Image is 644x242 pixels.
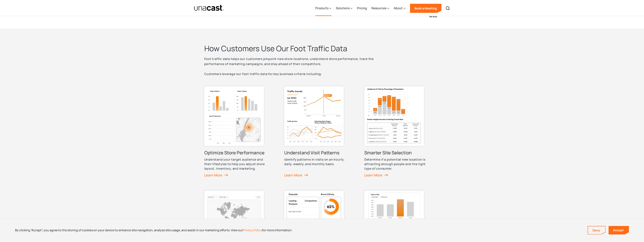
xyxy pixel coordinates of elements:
h3: Optimize Store Performance [204,150,264,156]
p: Determine if a potential new location is attracting enough people and the right type of consumer. [364,157,427,171]
a: Deny [588,226,605,234]
a: home [194,5,225,11]
div: Products [315,6,329,10]
a: Pricing [357,1,367,16]
h2: How Customers Use Our Foot Traffic Data [204,44,393,53]
p: Foot traffic data helps our customers pinpoint new store locations, understand store performance,... [204,56,393,77]
a: illustration with Likelihood of Visit by Percentage of Population and Similar Neighborhoods to Ex... [364,86,427,184]
a: Accept [609,226,629,234]
h3: Smarter Site Selection [364,150,412,156]
a: Book a Meeting [410,4,441,13]
div: Resources [371,6,386,10]
div: Learn More [204,172,228,178]
img: illustration with Likelihood of Visit by Percentage of Population and Similar Neighborhoods to Ex... [364,86,424,146]
div: Solutions [336,6,350,10]
a: illustration with Traffic trends graphsUnderstand Visit PatternsIdentify patterns in visits on an... [284,86,346,184]
img: Search icon [446,6,450,11]
p: Identify patterns in visits on an hourly, daily, weekly, and monthly basis. [284,157,346,166]
div: About [394,1,405,16]
div: By clicking “Accept”, you agree to the storing of cookies on your device to enhance site navigati... [15,228,292,232]
div: About [394,6,403,10]
p: Understand your target audience and their lifestyles to help you adjust store layout, inventory, ... [204,157,266,171]
div: Learn More [284,172,308,178]
div: Resources [371,1,389,16]
div: Products [315,1,331,16]
div: Learn More [364,172,388,178]
img: Unacast text logo [194,5,225,11]
h3: Understand Visit Patterns [284,150,339,156]
a: illustration with Peak Visitors, Total Visitors, and Local Trade Area graphsOptimize Store Perfor... [204,86,266,184]
img: illustration with Traffic trends graphs [284,86,344,146]
div: Solutions [336,1,352,16]
img: illustration with Peak Visitors, Total Visitors, and Local Trade Area graphs [204,86,264,146]
a: Privacy Policy [243,228,262,232]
